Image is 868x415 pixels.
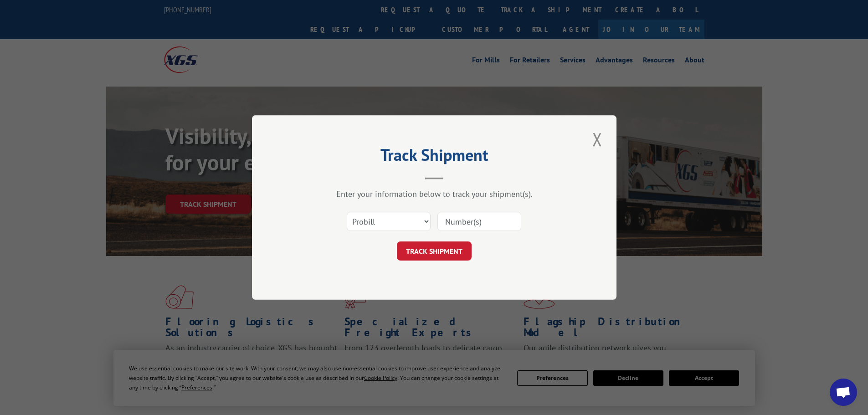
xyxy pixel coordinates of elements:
input: Number(s) [437,212,521,231]
button: Close modal [590,127,605,152]
a: Open chat [830,379,857,406]
h2: Track Shipment [298,149,571,166]
button: TRACK SHIPMENT [397,241,472,261]
div: Enter your information below to track your shipment(s). [298,189,571,199]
